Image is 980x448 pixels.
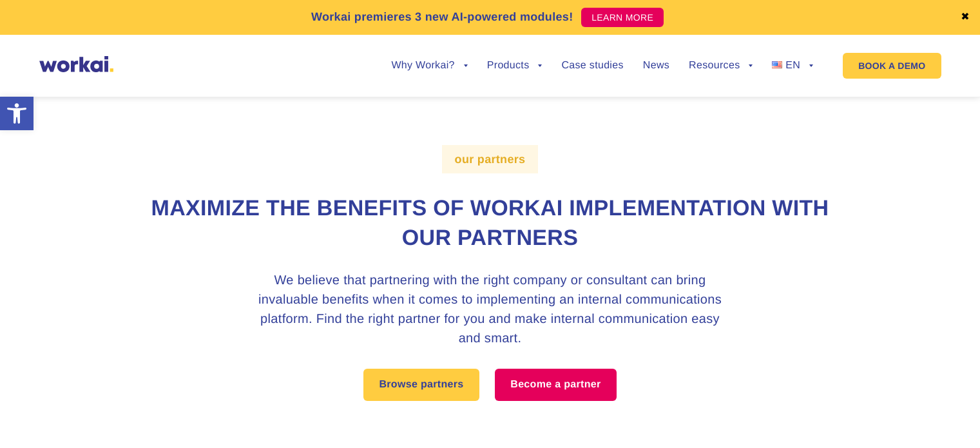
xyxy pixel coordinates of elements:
[495,369,616,401] a: Become a partner
[561,61,623,71] a: Case studies
[487,61,543,71] a: Products
[689,61,753,71] a: Resources
[581,8,664,27] a: LEARN MORE
[391,61,467,71] a: Why Workai?
[785,60,800,71] span: EN
[843,53,941,79] a: BOOK A DEMO
[643,61,669,71] a: News
[311,8,573,26] p: Workai premieres 3 new AI-powered modules!
[442,145,539,173] label: our partners
[363,369,479,401] a: Browse partners
[249,271,732,348] h3: We believe that partnering with the right company or consultant can bring invaluable benefits whe...
[133,194,848,253] h1: Maximize the benefits of Workai implementation with our partners
[961,12,970,23] a: ✖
